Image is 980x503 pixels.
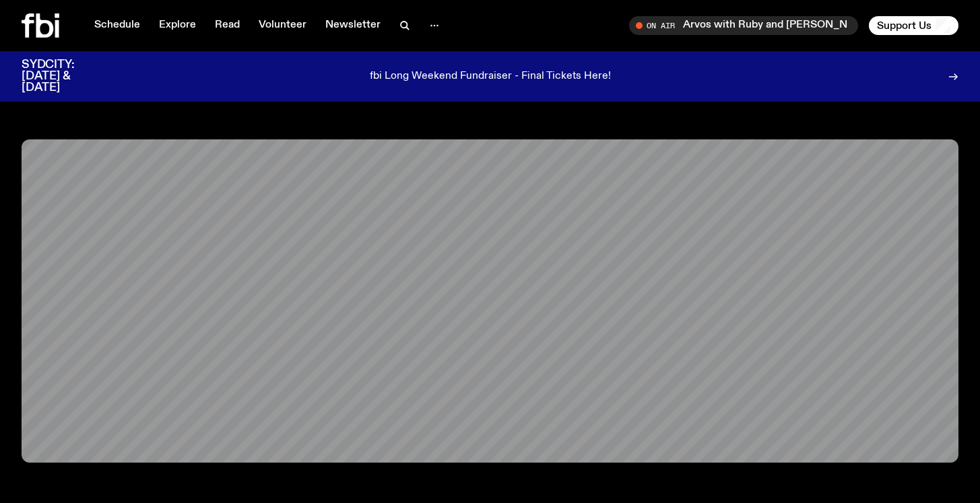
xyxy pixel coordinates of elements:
[869,16,958,35] button: Support Us
[22,59,108,94] h3: SYDCITY: [DATE] & [DATE]
[370,71,611,83] p: fbi Long Weekend Fundraiser - Final Tickets Here!
[317,16,389,35] a: Newsletter
[151,16,204,35] a: Explore
[629,16,858,35] button: On AirArvos with Ruby and [PERSON_NAME]
[207,16,248,35] a: Read
[86,16,148,35] a: Schedule
[251,16,315,35] a: Volunteer
[877,20,932,32] span: Support Us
